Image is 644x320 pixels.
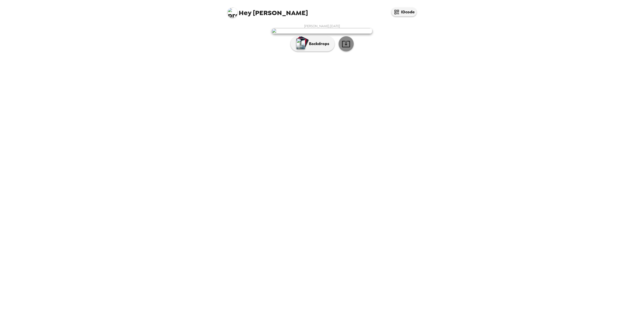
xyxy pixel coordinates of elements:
span: [PERSON_NAME] , [DATE] [304,24,340,28]
img: user [272,28,372,34]
button: Backdrops [291,36,335,51]
button: IDcode [391,8,417,16]
img: profile pic [227,8,237,18]
span: [PERSON_NAME] [227,5,308,16]
span: Hey [239,8,251,17]
p: Backdrops [306,41,329,47]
